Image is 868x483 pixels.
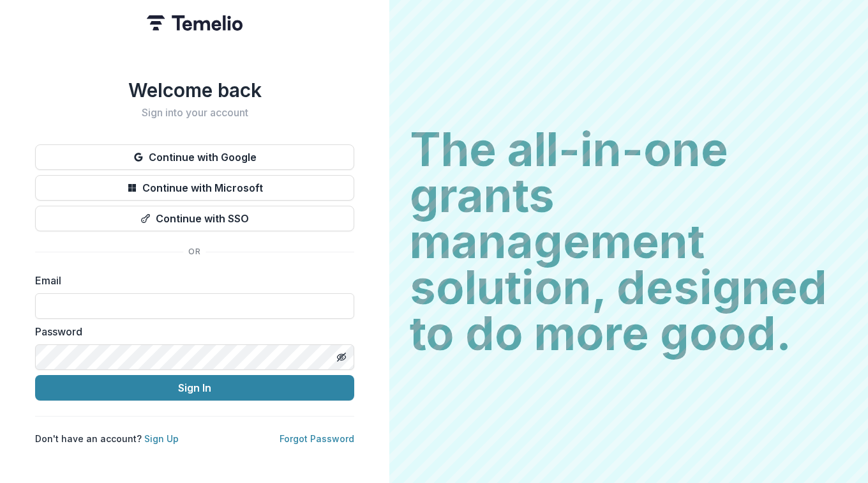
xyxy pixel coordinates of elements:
button: Continue with SSO [35,206,354,231]
img: Temelio [147,15,243,31]
button: Continue with Google [35,144,354,170]
label: Email [35,273,347,288]
a: Sign Up [144,433,179,444]
button: Sign In [35,375,354,401]
label: Password [35,324,347,339]
h2: Sign into your account [35,107,354,119]
h1: Welcome back [35,79,354,102]
a: Forgot Password [280,433,354,444]
button: Toggle password visibility [331,347,352,367]
p: Don't have an account? [35,432,179,445]
button: Continue with Microsoft [35,175,354,201]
